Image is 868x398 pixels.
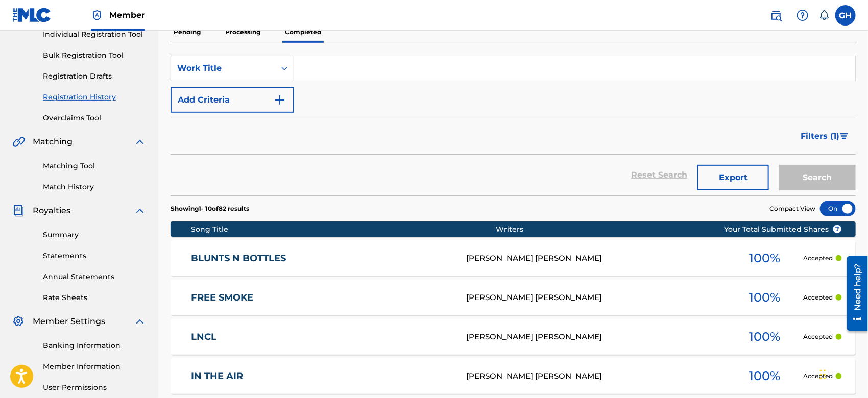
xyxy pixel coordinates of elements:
a: Rate Sheets [43,292,146,303]
a: Registration History [43,92,146,103]
div: Song Title [191,224,496,235]
a: Overclaims Tool [43,113,146,123]
img: MLC Logo [12,8,52,22]
a: Summary [43,230,146,240]
a: Bulk Registration Tool [43,50,146,61]
img: 9d2ae6d4665cec9f34b9.svg [274,94,286,106]
a: IN THE AIR [191,370,452,382]
div: Drag [820,359,826,390]
span: Member [109,9,145,21]
a: Match History [43,182,146,192]
a: Public Search [766,5,786,26]
p: Accepted [803,332,833,341]
span: 100 % [750,328,781,346]
a: Banking Information [43,340,146,351]
button: Export [697,165,769,190]
span: Your Total Submitted Shares [724,224,842,235]
span: ? [833,225,841,233]
p: Pending [171,21,204,43]
img: Top Rightsholder [91,9,103,21]
img: Royalties [12,205,25,217]
div: Help [792,5,813,26]
img: search [770,9,782,21]
button: Add Criteria [171,87,294,113]
p: Processing [222,21,263,43]
button: Filters (1) [794,123,856,149]
span: 100 % [750,367,781,385]
a: Matching Tool [43,161,146,171]
span: Compact View [769,204,815,213]
form: Search Form [171,56,856,195]
img: help [797,9,809,21]
a: Member Information [43,361,146,372]
img: filter [840,133,849,139]
p: Accepted [803,293,833,302]
div: Work Title [177,62,269,74]
span: 100 % [750,249,781,267]
a: FREE SMOKE [191,292,452,304]
span: Royalties [33,205,70,217]
p: Completed [282,21,324,43]
div: [PERSON_NAME] [PERSON_NAME] [466,292,727,304]
div: Writers [496,224,756,235]
span: Matching [33,136,73,148]
img: expand [134,315,146,328]
a: Annual Statements [43,271,146,282]
div: Notifications [819,10,829,20]
iframe: Chat Widget [817,349,868,398]
a: Statements [43,251,146,261]
span: Filters ( 1 ) [801,130,839,142]
a: Registration Drafts [43,71,146,82]
a: Individual Registration Tool [43,29,146,40]
img: expand [134,205,146,217]
img: expand [134,136,146,148]
p: Accepted [803,254,833,263]
div: [PERSON_NAME] [PERSON_NAME] [466,331,727,343]
iframe: Resource Center [839,253,868,335]
span: 100 % [750,288,781,307]
p: Showing 1 - 10 of 82 results [171,204,249,213]
p: Accepted [803,371,833,381]
img: Member Settings [12,315,25,328]
div: [PERSON_NAME] [PERSON_NAME] [466,253,727,264]
img: Matching [12,136,25,148]
a: LNCL [191,331,452,343]
span: Member Settings [33,315,105,328]
a: BLUNTS N BOTTLES [191,253,452,264]
div: [PERSON_NAME] [PERSON_NAME] [466,370,727,382]
a: User Permissions [43,382,146,393]
div: User Menu [835,5,856,26]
